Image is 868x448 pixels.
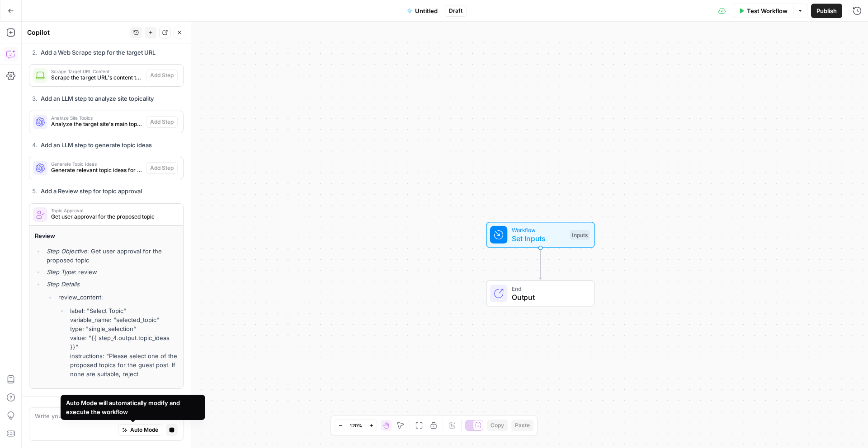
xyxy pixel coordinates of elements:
span: Generate Topic Ideas [51,162,142,166]
span: Publish [816,6,837,15]
strong: Add a Web Scrape step for the target URL [41,49,156,56]
li: : Get user approval for the proposed topic [44,247,178,265]
span: Analyze the target site's main topics and style [51,120,142,128]
span: Test Workflow [747,6,788,15]
span: Generate relevant topic ideas for the guest post [51,166,142,174]
em: Step Type [47,268,75,275]
li: review_content: [56,293,178,378]
span: Paste [515,421,530,429]
span: 120% [349,422,362,429]
button: Auto Mode [118,424,162,436]
span: Copy [491,421,504,429]
span: Draft [449,7,462,15]
h4: Review [35,231,178,241]
button: Add Step [146,162,178,174]
em: Step Details [47,280,80,288]
span: Scrape Target URL Content [51,69,142,74]
span: Auto Mode [130,426,158,434]
span: Set Inputs [512,233,566,244]
button: Test Workflow [733,4,793,18]
strong: Add an LLM step to generate topic ideas [41,141,152,149]
span: Scrape the target URL's content to understand the context [51,74,142,82]
span: Add Step [150,164,174,172]
span: Workflow [512,226,566,234]
li: label: "Select Topic" variable_name: "selected_topic" type: "single_selection" value: "{{ step_4.... [68,306,178,378]
span: Add Step [150,118,174,126]
div: Inputs [570,230,590,240]
span: Add Step [150,71,174,79]
button: Add Step [146,70,178,81]
span: End [512,284,585,293]
button: Copy [487,420,508,431]
span: Output [512,292,585,303]
em: Step Objective [47,247,87,255]
span: Get user approval for the proposed topic [51,213,174,221]
li: : review [44,267,178,276]
button: Untitled [401,4,443,18]
div: EndOutput [457,280,625,307]
span: Analyze Site Topics [51,116,142,120]
button: Add Step [146,116,178,128]
div: Copilot [27,28,127,37]
div: WorkflowSet InputsInputs [457,222,625,248]
span: Topic Approval [51,208,174,213]
span: Untitled [415,6,438,15]
button: Publish [811,4,842,18]
button: Paste [511,420,533,431]
strong: Add an LLM step to analyze site topicality [41,95,154,102]
g: Edge from start to end [539,248,542,280]
strong: Add a Review step for topic approval [41,187,142,195]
